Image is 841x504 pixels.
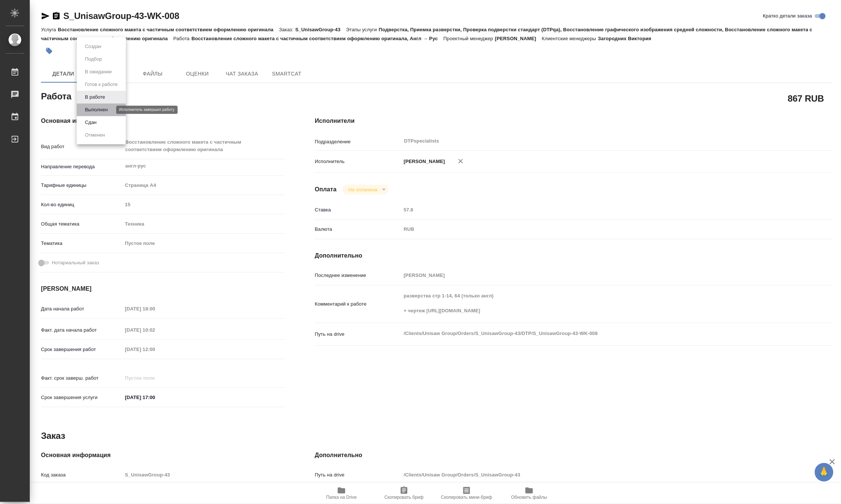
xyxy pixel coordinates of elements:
[83,106,110,114] button: Выполнен
[83,42,104,51] button: Создан
[83,131,107,139] button: Отменен
[83,68,114,76] button: В ожидании
[83,93,107,101] button: В работе
[83,118,99,127] button: Сдан
[83,80,120,89] button: Готов к работе
[83,55,104,63] button: Подбор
